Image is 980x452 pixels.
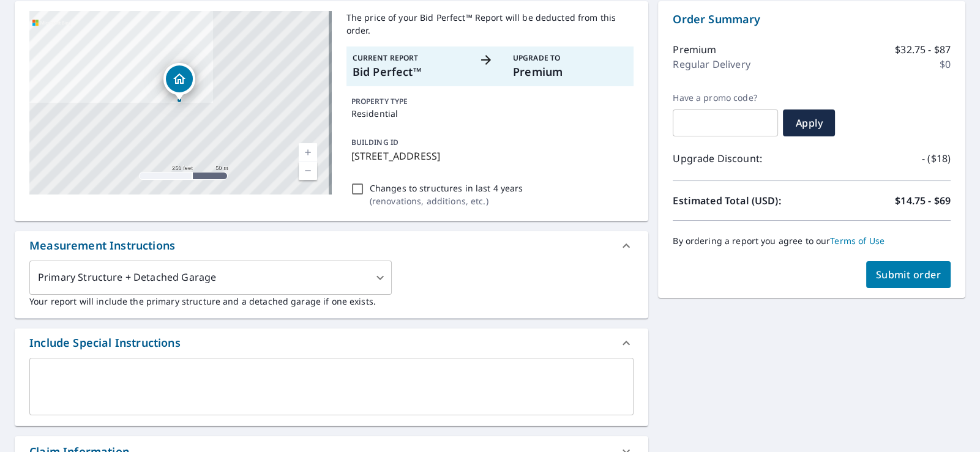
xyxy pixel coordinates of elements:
[29,261,392,295] div: Primary Structure + Detached Garage
[922,151,951,166] p: - ($18)
[351,149,629,163] p: [STREET_ADDRESS]
[513,53,627,64] p: Upgrade To
[370,195,523,207] p: ( renovations, additions, etc. )
[830,235,885,246] a: Terms of Use
[15,328,648,358] div: Include Special Instructions
[895,193,951,208] p: $14.75 - $69
[673,57,750,72] p: Regular Delivery
[346,11,634,37] p: The price of your Bid Perfect™ Report will be deducted from this order.
[299,143,317,161] a: Current Level 17, Zoom In
[29,335,181,351] div: Include Special Instructions
[351,137,398,147] p: BUILDING ID
[876,268,941,281] span: Submit order
[673,193,812,208] p: Estimated Total (USD):
[793,116,825,130] span: Apply
[895,42,951,57] p: $32.75 - $87
[351,96,629,107] p: PROPERTY TYPE
[940,57,951,72] p: $0
[353,64,467,80] p: Bid Perfect™
[866,261,951,288] button: Submit order
[351,107,629,120] p: Residential
[29,295,634,308] p: Your report will include the primary structure and a detached garage if one exists.
[673,42,716,57] p: Premium
[673,92,778,103] label: Have a promo code?
[673,151,812,166] p: Upgrade Discount:
[29,237,175,254] div: Measurement Instructions
[673,235,951,246] p: By ordering a report you agree to our
[299,161,317,180] a: Current Level 17, Zoom Out
[783,109,835,136] button: Apply
[163,63,195,101] div: Dropped pin, building 1, Residential property, 3635 Madison Ave Brookfield, IL 60513
[370,182,523,195] p: Changes to structures in last 4 years
[513,64,627,80] p: Premium
[15,231,648,261] div: Measurement Instructions
[353,53,467,64] p: Current Report
[673,11,951,28] p: Order Summary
